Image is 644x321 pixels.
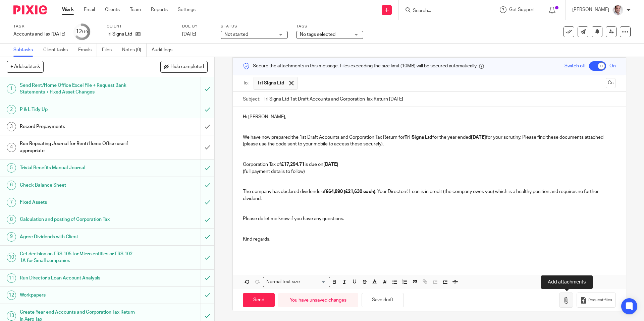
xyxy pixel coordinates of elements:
p: We have now prepared the 1st Draft Accounts and Corporation Tax Return for for the year ended for... [243,134,615,148]
button: Save draft [362,293,404,307]
div: 2 [7,105,16,114]
div: 8 [7,215,16,224]
span: Request files [588,298,612,303]
div: 9 [7,232,16,242]
small: /19 [82,30,88,34]
span: Not started [224,32,248,37]
div: 1 [7,84,16,93]
div: 5 [7,163,16,173]
div: 12 [76,28,88,36]
h1: Run Repeating Journal for Rent/Home Office use if appropriate [20,139,136,156]
a: Client tasks [43,44,73,57]
a: Email [84,6,95,13]
a: Work [62,6,74,13]
p: (full payment details to follow) [243,168,615,175]
div: Accounts and Tax 31 Jan 2025 [13,31,65,38]
label: Subject: [243,96,260,103]
a: Subtasks [13,44,38,57]
span: No tags selected [300,32,335,37]
div: 3 [7,122,16,131]
a: Clients [105,6,120,13]
div: 7 [7,198,16,207]
div: Accounts and Tax [DATE] [13,31,65,38]
label: Status [221,24,288,29]
img: Pixie [13,5,47,14]
a: Settings [178,6,196,13]
span: [DATE] [182,32,196,37]
a: Team [130,6,141,13]
input: Search [412,8,473,14]
strong: £64,890 (£21,630 each) [326,189,375,194]
div: 13 [7,311,16,321]
input: Search for option [302,278,326,285]
img: Munro%20Partners-3202.jpg [612,5,623,15]
strong: [DATE] [323,162,338,167]
h1: Fixed Assets [20,197,136,207]
div: 12 [7,291,16,300]
span: On [609,63,616,69]
strong: [DATE] [471,135,486,140]
div: 4 [7,143,16,152]
span: Tri Signs Ltd [257,80,284,86]
a: Files [102,44,117,57]
p: [PERSON_NAME] [572,6,609,13]
label: Tags [296,24,363,29]
p: Hi [PERSON_NAME], [243,114,615,120]
strong: Tri Signs Ltd [405,135,432,140]
p: Tri Signs Ltd [107,31,132,38]
h1: P & L Tidy Up [20,105,136,115]
p: The company has declared dividends of . Your Directors' Loan is in credit (the company owes you) ... [243,188,615,202]
h1: Send Rent/Home Office Excel File + Request Bank Statements + Fixed Asset Changes [20,80,136,98]
div: Search for option [263,277,330,287]
span: Secure the attachments in this message. Files exceeding the size limit (10MB) will be secured aut... [253,63,477,69]
h1: Run Director's Loan Account Analysis [20,273,136,283]
h1: Agree Dividends with Client [20,232,136,242]
a: Emails [78,44,97,57]
label: Task [13,24,65,29]
strong: £17,294.71 [281,162,305,167]
h1: Calculation and posting of Corporation Tax [20,214,136,224]
div: 11 [7,273,16,283]
button: + Add subtask [7,61,44,72]
span: Normal text size [265,278,301,285]
label: Client [107,24,174,29]
span: Switch off [565,63,586,69]
button: Request files [577,293,615,308]
h1: Trivial Benefits Manual Journal [20,163,136,173]
h1: Record Prepayments [20,122,136,132]
a: Reports [151,6,168,13]
p: Kind regards, [243,236,615,243]
label: To: [243,80,250,86]
label: Due by [182,24,212,29]
p: Corporation Tax of is due on [243,161,615,168]
span: Hide completed [170,64,204,70]
button: Cc [606,78,616,88]
a: Audit logs [152,44,177,57]
div: You have unsaved changes [278,293,358,307]
h1: Get decision on FRS 105 for Micro entities or FRS 102 1A for Small companies [20,249,136,266]
a: Notes (0) [122,44,147,57]
h1: Workpapers [20,290,136,300]
p: Please do let me know if you have any questions. [243,215,615,222]
h1: Check Balance Sheet [20,180,136,190]
div: 6 [7,181,16,190]
input: Send [243,293,275,307]
button: Hide completed [160,61,208,72]
div: 10 [7,253,16,262]
span: Get Support [509,7,535,12]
